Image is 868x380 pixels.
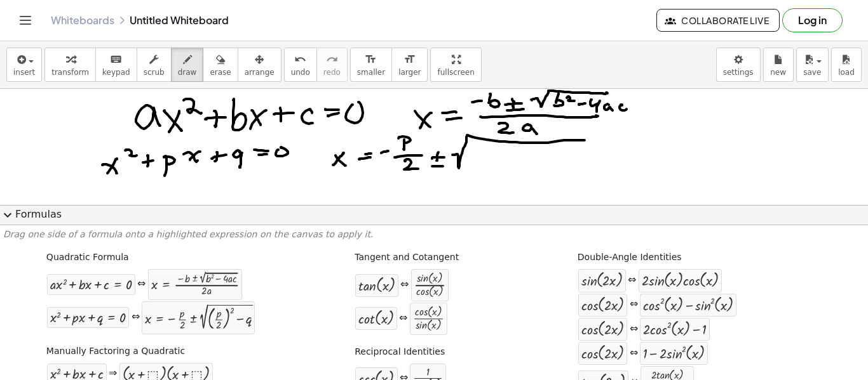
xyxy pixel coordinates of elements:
[838,68,855,77] span: load
[630,298,638,312] div: ⇔
[238,48,281,82] button: arrange
[399,311,407,326] div: ⇔
[831,48,862,82] button: load
[357,68,385,77] span: smaller
[630,346,638,361] div: ⇔
[110,52,122,67] i: keyboard
[178,68,197,77] span: draw
[245,68,275,77] span: arrange
[51,14,114,27] a: Whiteboards
[137,277,146,292] div: ⇔
[137,48,172,82] button: scrub
[323,68,341,77] span: redo
[46,251,129,264] label: Quadratic Formula
[3,228,865,241] p: Drag one side of a formula onto a highlighted expression on the canvas to apply it.
[355,346,445,358] label: Reciprocal Identities
[13,68,35,77] span: insert
[294,52,306,67] i: undo
[630,322,638,337] div: ⇔
[398,68,421,77] span: larger
[803,68,821,77] span: save
[667,15,769,26] span: Collaborate Live
[144,68,165,77] span: scrub
[716,48,761,82] button: settings
[391,48,428,82] button: format_sizelarger
[782,8,843,32] button: Log in
[365,52,377,67] i: format_size
[723,68,754,77] span: settings
[203,48,238,82] button: erase
[316,48,348,82] button: redoredo
[284,48,317,82] button: undoundo
[6,48,42,82] button: insert
[763,48,794,82] button: new
[578,251,682,264] label: Double-Angle Identities
[102,68,130,77] span: keypad
[437,68,474,77] span: fullscreen
[355,251,459,264] label: Tangent and Cotangent
[403,52,416,67] i: format_size
[326,52,338,67] i: redo
[770,68,786,77] span: new
[15,10,36,30] button: Toggle navigation
[430,48,481,82] button: fullscreen
[46,345,185,358] label: Manually Factoring a Quadratic
[400,278,409,292] div: ⇔
[51,68,89,77] span: transform
[656,9,780,32] button: Collaborate Live
[210,68,231,77] span: erase
[132,310,140,325] div: ⇔
[95,48,137,82] button: keyboardkeypad
[796,48,829,82] button: save
[44,48,96,82] button: transform
[291,68,310,77] span: undo
[350,48,392,82] button: format_sizesmaller
[628,273,636,288] div: ⇔
[171,48,204,82] button: draw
